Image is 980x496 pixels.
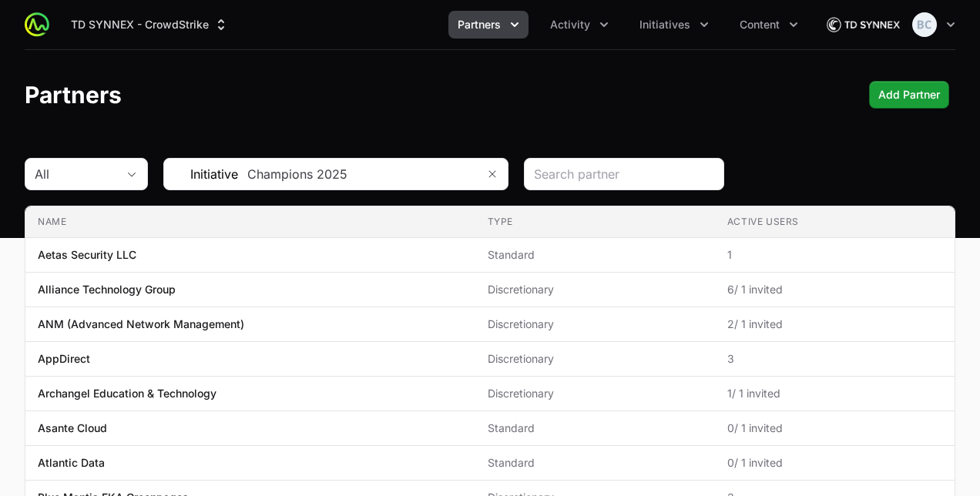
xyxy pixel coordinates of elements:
[38,455,105,471] p: Atlantic Data
[727,282,942,297] span: 6 / 1 invited
[448,11,529,39] button: Partners
[727,351,942,367] span: 3
[35,165,116,183] div: All
[869,81,949,109] button: Add Partner
[38,282,176,297] p: Alliance Technology Group
[630,11,718,39] div: Initiatives menu
[727,455,942,471] span: 0 / 1 invited
[488,421,703,436] span: Standard
[639,17,690,32] span: Initiatives
[727,317,942,332] span: 2 / 1 invited
[475,206,715,238] th: Type
[488,351,703,367] span: Discretionary
[25,206,475,238] th: Name
[730,11,807,39] div: Content menu
[488,386,703,401] span: Discretionary
[49,11,807,39] div: Main navigation
[38,421,107,436] p: Asante Cloud
[238,159,477,189] input: Search initiatives
[38,351,90,367] p: AppDirect
[164,165,238,183] span: Initiative
[38,317,244,332] p: ANM (Advanced Network Management)
[488,247,703,263] span: Standard
[740,17,780,32] span: Content
[826,9,900,40] img: TD SYNNEX
[488,455,703,471] span: Standard
[25,159,147,189] button: All
[38,386,216,401] p: Archangel Education & Technology
[541,11,618,39] button: Activity
[534,165,714,183] input: Search partner
[38,247,136,263] p: Aetas Security LLC
[25,12,49,37] img: ActivitySource
[488,317,703,332] span: Discretionary
[458,17,501,32] span: Partners
[727,247,942,263] span: 1
[550,17,590,32] span: Activity
[630,11,718,39] button: Initiatives
[448,11,529,39] div: Partners menu
[727,386,942,401] span: 1 / 1 invited
[912,12,937,37] img: Bethany Crossley
[869,81,949,109] div: Primary actions
[541,11,618,39] div: Activity menu
[488,282,703,297] span: Discretionary
[62,11,238,39] button: TD SYNNEX - CrowdStrike
[62,11,238,39] div: Supplier switch menu
[727,421,942,436] span: 0 / 1 invited
[25,81,122,109] h1: Partners
[730,11,807,39] button: Content
[477,159,508,189] button: Remove
[878,85,940,104] span: Add Partner
[715,206,955,238] th: Active Users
